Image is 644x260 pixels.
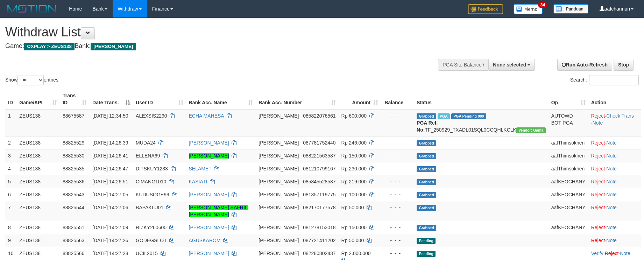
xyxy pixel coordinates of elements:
a: Run Auto-Refresh [557,59,612,71]
a: Note [606,238,617,243]
span: Copy 087721411202 to clipboard [303,238,335,243]
td: aafKEOCHANY [549,221,588,234]
span: Pending [417,238,436,244]
span: Copy 087781752440 to clipboard [303,140,335,146]
div: PGA Site Balance / [438,59,488,71]
th: Balance [381,89,414,109]
a: Reject [591,166,605,171]
a: [PERSON_NAME] [189,225,229,230]
img: Button%20Memo.svg [514,4,543,14]
th: Bank Acc. Number: activate to sort column ascending [256,89,338,109]
span: Rp 150.000 [341,225,367,230]
td: 1 [5,109,16,136]
span: OXPLAY > ZEUS138 [24,43,75,50]
span: Rp 600.000 [341,113,367,119]
th: Action [588,89,641,109]
span: 88825543 [63,192,84,197]
span: [PERSON_NAME] [259,192,299,197]
span: Rp 219.000 [341,179,367,184]
span: RIZKY260600 [136,225,167,230]
a: Note [593,120,603,126]
a: Reject [591,205,605,210]
th: User ID: activate to sort column ascending [133,89,186,109]
a: Reject [591,238,605,243]
th: Game/API: activate to sort column ascending [16,89,60,109]
td: 2 [5,136,16,149]
td: · [588,175,641,188]
a: Note [606,179,617,184]
span: [DATE] 14:26:41 [92,153,128,159]
span: [PERSON_NAME] [259,205,299,210]
h1: Withdraw List [5,25,422,39]
a: [PERSON_NAME] [189,153,229,159]
td: 6 [5,188,16,201]
td: 4 [5,162,16,175]
td: · · [588,109,641,136]
span: [PERSON_NAME] [259,179,299,184]
td: ZEUS138 [16,162,60,175]
span: Grabbed [417,225,436,231]
td: 9 [5,234,16,247]
h4: Game: Bank: [5,43,422,50]
span: 88825563 [63,238,84,243]
th: Bank Acc. Name: activate to sort column ascending [186,89,256,109]
td: AUTOWD-BOT-PGA [549,109,588,136]
a: ECHA MAHESA [189,113,224,119]
span: Grabbed [417,179,436,185]
img: panduan.png [553,4,588,14]
span: Copy 085822076561 to clipboard [303,113,335,119]
div: - - - [384,165,411,172]
td: 8 [5,221,16,234]
span: [DATE] 14:27:09 [92,225,128,230]
td: 5 [5,175,16,188]
div: - - - [384,139,411,146]
span: Grabbed [417,153,436,159]
span: 88675587 [63,113,84,119]
span: [PERSON_NAME] [259,113,299,119]
a: Stop [614,59,634,71]
a: Note [606,192,617,197]
a: Reject [605,251,619,256]
label: Show entries [5,75,58,85]
a: Verify [591,251,603,256]
span: KUDUSOGE99 [136,192,169,197]
td: · [588,201,641,221]
span: Copy 085845528537 to clipboard [303,179,335,184]
span: [PERSON_NAME] [259,251,299,256]
div: - - - [384,250,411,257]
td: 3 [5,149,16,162]
td: ZEUS138 [16,136,60,149]
span: Rp 246.000 [341,140,367,146]
th: Op: activate to sort column ascending [549,89,588,109]
span: 34 [538,2,547,8]
a: Note [606,153,617,159]
span: 88825544 [63,205,84,210]
span: Rp 150.000 [341,153,367,159]
a: Reject [591,153,605,159]
span: PGA Pending [451,113,486,119]
a: Note [606,140,617,146]
td: ZEUS138 [16,234,60,247]
span: [DATE] 14:27:05 [92,192,128,197]
a: Reject [591,140,605,146]
label: Search: [570,75,639,85]
th: Amount: activate to sort column ascending [339,89,381,109]
th: Status [414,89,549,109]
a: Note [620,251,630,256]
span: [DATE] 12:34:50 [92,113,128,119]
span: BAPAKLU01 [136,205,163,210]
td: · [588,136,641,149]
td: · [588,221,641,234]
a: Reject [591,225,605,230]
span: [PERSON_NAME] [259,225,299,230]
td: aafThimsokhen [549,162,588,175]
td: aafKEOCHANY [549,188,588,201]
a: AGUSKAROM [189,238,221,243]
td: 7 [5,201,16,221]
div: - - - [384,224,411,231]
td: ZEUS138 [16,201,60,221]
span: Copy 081210799167 to clipboard [303,166,335,171]
a: [PERSON_NAME] [189,192,229,197]
span: Grabbed [417,205,436,211]
img: Feedback.jpg [468,4,503,14]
